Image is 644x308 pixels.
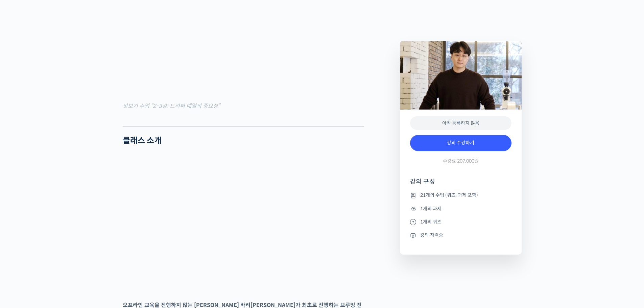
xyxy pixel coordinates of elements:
h4: 강의 구성 [410,177,511,191]
span: 대화 [62,225,70,230]
span: 홈 [21,224,25,230]
a: 강의 수강하기 [410,135,511,151]
li: 강의 자격증 [410,231,511,239]
a: 대화 [45,214,87,231]
li: 21개의 수업 (퀴즈, 과제 포함) [410,191,511,199]
a: 홈 [2,214,45,231]
a: 설정 [87,214,130,231]
mark: 맛보기 수업 “2-3강: 드리퍼 예열의 중요성” [123,102,220,110]
span: 설정 [104,224,113,230]
li: 1개의 퀴즈 [410,218,511,226]
li: 1개의 과제 [410,205,511,213]
span: 수강료 207,000원 [443,158,479,164]
div: 아직 등록하지 않음 [410,116,511,130]
strong: 클래스 소개 [123,136,162,146]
